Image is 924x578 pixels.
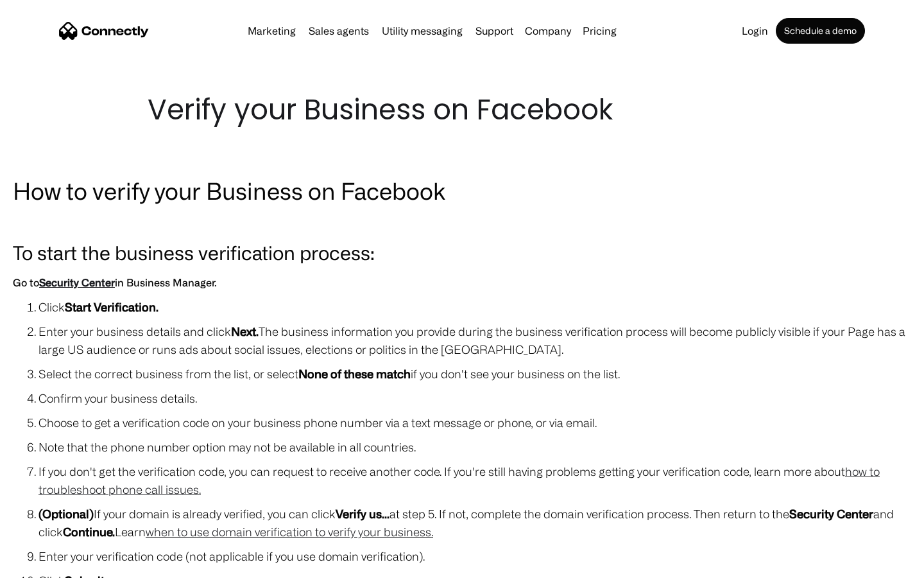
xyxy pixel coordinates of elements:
li: If you don't get the verification code, you can request to receive another code. If you're still ... [38,462,911,498]
strong: None of these match [298,367,411,380]
a: Login [737,26,773,36]
a: Support [470,26,518,36]
a: when to use domain verification to verify your business. [146,525,433,538]
div: Company [521,22,575,40]
p: ‍ [13,213,911,231]
li: Confirm your business details. [38,389,911,407]
div: Company [525,22,571,40]
a: Pricing [577,26,622,36]
strong: (Optional) [38,507,94,520]
a: home [59,21,149,40]
strong: Security Center [789,507,873,520]
a: Schedule a demo [776,18,865,44]
li: Select the correct business from the list, or select if you don't see your business on the list. [38,365,911,383]
h1: Verify your Business on Facebook [148,90,776,130]
a: Sales agents [304,26,374,36]
h6: Go to in Business Manager. [13,274,911,292]
li: Choose to get a verification code on your business phone number via a text message or phone, or v... [38,414,911,432]
li: Click [38,298,911,316]
aside: Language selected: English [13,556,77,574]
h2: How to verify your Business on Facebook [13,175,911,207]
strong: Start Verification. [65,301,158,313]
a: Marketing [243,26,301,36]
strong: Verify us... [336,507,389,520]
strong: Next. [231,325,259,338]
ul: Language list [26,556,77,574]
li: Enter your verification code (not applicable if you use domain verification). [38,547,911,565]
li: Enter your business details and click The business information you provide during the business ve... [38,322,911,358]
li: If your domain is already verified, you can click at step 5. If not, complete the domain verifica... [38,505,911,541]
a: Utility messaging [377,26,468,36]
strong: Continue. [63,525,115,538]
h3: To start the business verification process: [13,238,911,267]
li: Note that the phone number option may not be available in all countries. [38,438,911,456]
a: Security Center [39,277,115,288]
